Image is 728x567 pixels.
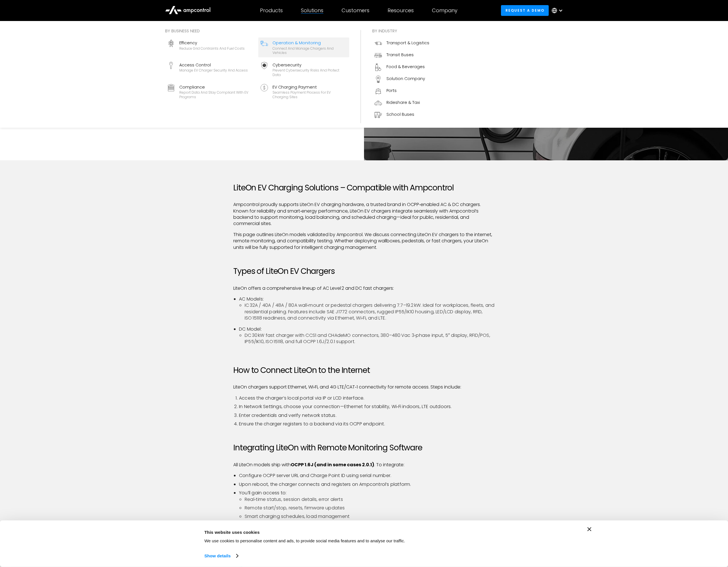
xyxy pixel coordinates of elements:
div: This website uses cookies [204,529,483,535]
a: Transit Buses [372,49,432,61]
a: Request a demo [501,5,549,16]
li: IC 32A / 40A / 48A / 80A wall‑mount or pedestal chargers delivering 7.7–19.2 kW. Ideal for workpl... [245,302,495,321]
li: DC Model: [239,326,495,345]
div: Solutions [301,7,323,14]
li: Remote start/stop, resets, firmware updates [245,505,495,511]
h2: LiteOn EV Charging Solutions – Compatible with Ampcontrol [233,183,495,193]
div: Efficency [179,40,245,46]
a: Solution Company [372,73,432,85]
div: Transport & Logistics [386,40,429,46]
a: Operation & MonitoringConnect and manage chargers and vehicles [258,37,349,57]
div: Transit Buses [386,52,414,58]
span: We use cookies to personalise content and ads, to provide social media features and to analyse ou... [204,538,405,543]
div: Access Control [179,62,248,68]
li: Ensure the charger registers to a backend via its OCPP endpoint. [239,421,495,427]
p: LiteOn chargers support Ethernet, Wi‑Fi, and 4G LTE/CAT‑1 connectivity for remote access. Steps i... [233,384,495,390]
li: Enter credentials and verify network status. [239,412,495,419]
h2: Types of LiteOn EV Chargers [233,266,495,276]
a: Access ControlManage EV charger security and access [165,60,256,79]
div: Compliance [179,84,254,90]
div: Products [260,7,283,14]
div: Connect and manage chargers and vehicles [273,46,347,55]
li: You’ll gain access to: [239,490,495,528]
div: Reduce grid contraints and fuel costs [179,46,245,51]
button: Okay [496,527,577,544]
a: Food & Beverages [372,61,432,73]
li: Access the charger’s local portal via IP or LCD interface. [239,395,495,401]
div: Prevent cybersecurity risks and protect data [273,68,347,77]
div: EV Charging Payment [273,84,347,90]
p: LiteOn offers a comprehensive lineup of AC Level 2 and DC fast chargers: [233,285,495,291]
div: Resources [388,7,414,14]
div: Ports [386,87,397,94]
h2: Integrating LiteOn with Remote Monitoring Software [233,443,495,453]
div: Food & Beverages [386,64,425,70]
a: EV Charging PaymentSeamless Payment Process for EV Charging Sites [258,82,349,102]
a: School Buses [372,109,432,121]
li: AC Models: [239,296,495,322]
a: CybersecurityPrevent cybersecurity risks and protect data [258,60,349,79]
div: School Buses [386,111,414,117]
li: Real‑time status, session details, error alerts [245,496,495,503]
div: Customers [342,7,369,14]
a: Transport & Logistics [372,37,432,49]
li: Configure OCPP server URL and Charge Point ID using serial number. [239,472,495,479]
div: Company [432,7,457,14]
div: Operation & Monitoring [273,40,347,46]
li: In Network Settings, choose your connection—Ethernet for stability, Wi‑Fi indoors, LTE outdoors. [239,404,495,410]
div: Manage EV charger security and access [179,68,248,73]
a: ComplianceReport data and stay compliant with EV programs [165,82,256,102]
div: Seamless Payment Process for EV Charging Sites [273,90,347,99]
a: Ports [372,85,432,97]
div: By business need [165,28,349,34]
button: Close banner [587,527,591,531]
div: Cybersecurity [273,62,347,68]
p: All LiteOn models ship with . To integrate: [233,462,495,468]
strong: OCPP 1.6J (and in some cases 2.0.1) [291,461,374,468]
a: EfficencyReduce grid contraints and fuel costs [165,37,256,57]
a: Show details [204,552,238,560]
div: Solution Company [386,75,425,82]
p: This page outlines LiteOn models validated by Ampcontrol. We discuss connecting LiteOn EV charger... [233,232,495,251]
div: Rideshare & Taxi [386,99,420,106]
h2: How to Connect LiteOn to the Internet [233,366,495,375]
div: Report data and stay compliant with EV programs [179,90,254,99]
li: Smart charging schedules, load management [245,513,495,520]
div: By industry [372,28,432,34]
p: Ampcontrol proudly supports LiteOn EV charging hardware, a trusted brand in OCPP‑enabled AC & DC ... [233,201,495,227]
li: DC 30 kW fast charger with CCS1 and CHAdeMO connectors, 380–480 Vac 3‑phase input, 5″ display, RF... [245,332,495,345]
a: Rideshare & Taxi [372,97,432,109]
li: Upon reboot, the charger connects and registers on Ampcontrol’s platform. [239,481,495,488]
